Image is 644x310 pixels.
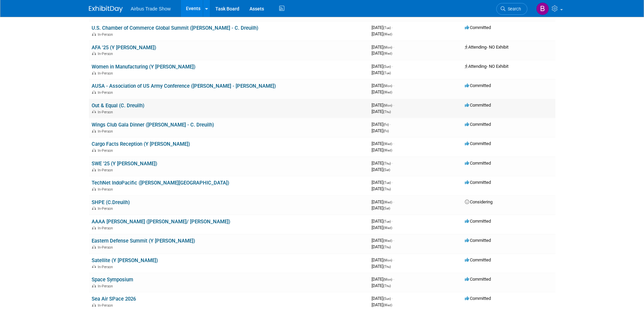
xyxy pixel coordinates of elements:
span: - [392,161,393,166]
span: In-Person [98,226,115,230]
span: - [393,277,394,282]
img: In-Person Event [92,129,96,133]
span: Committed [465,257,491,262]
span: (Sat) [383,206,390,210]
span: (Mon) [383,46,392,49]
a: Cargo Facts Reception (Y [PERSON_NAME]) [92,141,190,147]
span: (Mon) [383,278,392,281]
span: [DATE] [372,141,394,146]
span: In-Person [98,206,115,211]
span: - [392,219,393,224]
span: [DATE] [372,257,394,262]
span: [DATE] [372,45,394,50]
span: [DATE] [372,296,393,301]
span: - [393,141,394,146]
span: - [392,180,393,185]
a: Wings Club Gala Dinner ([PERSON_NAME] - C. Dreuilh) [92,122,214,128]
span: (Wed) [383,148,392,152]
span: Committed [465,25,491,30]
img: In-Person Event [92,284,96,287]
span: (Thu) [383,187,391,191]
img: In-Person Event [92,148,96,152]
span: In-Person [98,168,115,172]
span: In-Person [98,71,115,76]
span: [DATE] [372,264,391,269]
span: (Mon) [383,104,392,107]
img: In-Person Event [92,168,96,171]
span: (Sun) [383,297,391,301]
span: (Tue) [383,26,391,30]
span: (Fri) [383,129,389,133]
span: In-Person [98,90,115,95]
img: Brianna Corbett [536,2,549,15]
a: Eastern Defense Summit (Y [PERSON_NAME]) [92,238,195,244]
span: In-Person [98,245,115,250]
span: [DATE] [372,186,391,191]
span: Committed [465,238,491,243]
a: SHPE (C.Dreuilh) [92,199,130,205]
img: In-Person Event [92,32,96,36]
span: - [393,45,394,50]
span: In-Person [98,110,115,114]
span: [DATE] [372,167,390,172]
span: (Wed) [383,32,392,36]
span: In-Person [98,265,115,269]
span: In-Person [98,148,115,153]
span: In-Person [98,13,115,18]
span: [DATE] [372,283,391,288]
span: (Wed) [383,239,392,243]
span: [DATE] [372,244,391,249]
span: In-Person [98,52,115,56]
a: AFA '25 (Y [PERSON_NAME]) [92,45,156,51]
span: Committed [465,141,491,146]
a: AAAA [PERSON_NAME] ([PERSON_NAME]/ [PERSON_NAME]) [92,219,230,225]
img: In-Person Event [92,265,96,268]
span: [DATE] [372,70,391,75]
span: Committed [465,122,491,127]
span: [DATE] [372,64,393,69]
span: In-Person [98,187,115,192]
span: - [392,64,393,69]
img: In-Person Event [92,187,96,191]
a: Out & Equal (C. Dreuilh) [92,103,144,109]
span: (Tue) [383,181,391,185]
span: [DATE] [372,225,392,230]
span: [DATE] [372,122,391,127]
a: Women in Manufacturing (Y [PERSON_NAME]) [92,64,195,70]
span: [DATE] [372,199,394,204]
span: (Thu) [383,265,391,269]
span: (Sat) [383,168,390,172]
span: (Wed) [383,142,392,146]
img: In-Person Event [92,52,96,55]
span: - [392,296,393,301]
span: Search [505,6,521,11]
a: Sea Air SPace 2026 [92,296,136,302]
span: In-Person [98,284,115,288]
span: [DATE] [372,277,394,282]
span: - [392,25,393,30]
span: Committed [465,180,491,185]
span: Committed [465,103,491,108]
span: (Wed) [383,52,392,55]
span: [DATE] [372,89,392,94]
span: Committed [465,296,491,301]
img: ExhibitDay [89,6,123,12]
span: (Tue) [383,220,391,223]
span: [DATE] [372,31,392,36]
span: [DATE] [372,302,392,307]
span: Attending- NO Exhibit [465,45,508,50]
span: (Thu) [383,110,391,114]
span: In-Person [98,303,115,308]
span: (Sun) [383,65,391,68]
span: (Mon) [383,258,392,262]
span: (Thu) [383,162,391,165]
span: Considering [465,199,493,204]
span: [DATE] [372,238,394,243]
span: [DATE] [372,219,393,224]
span: (Mon) [383,84,392,88]
img: In-Person Event [92,71,96,75]
span: (Thu) [383,245,391,249]
img: In-Person Event [92,206,96,210]
img: In-Person Event [92,90,96,94]
img: In-Person Event [92,110,96,113]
